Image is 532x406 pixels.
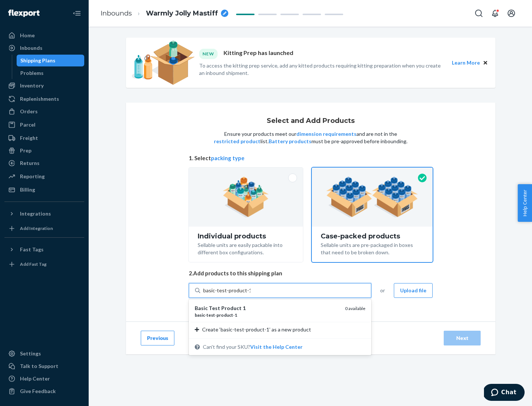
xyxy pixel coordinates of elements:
span: 2. Add products to this shipping plan [189,269,433,277]
em: test [207,312,215,318]
button: Next [444,331,481,345]
div: Shipping Plans [20,57,55,64]
a: Orders [4,106,84,117]
button: Give Feedback [4,385,84,397]
div: Add Integration [20,225,53,231]
div: Fast Tags [20,246,44,253]
em: 1 [243,305,246,311]
a: Inventory [4,80,84,92]
div: Inbounds [20,44,42,52]
a: Add Fast Tag [4,258,84,270]
a: Billing [4,184,84,196]
a: Parcel [4,119,84,131]
div: Settings [20,350,41,357]
div: Sellable units are pre-packaged in boxes that need to be broken down. [321,240,424,256]
a: Help Center [4,373,84,385]
span: Warmly Jolly Mastiff [146,9,218,18]
p: Kitting Prep has launched [224,49,293,59]
button: Upload file [394,283,433,298]
img: individual-pack.facf35554cb0f1810c75b2bd6df2d64e.png [223,177,269,217]
button: Battery products [269,138,311,145]
a: Settings [4,348,84,359]
div: Home [20,32,35,39]
div: Problems [20,69,44,77]
p: To access the kitting prep service, add any kitted products requiring kitting preparation when yo... [199,62,445,77]
div: Sellable units are easily packable into different box configurations. [198,240,294,256]
div: Parcel [20,121,35,128]
a: Inbounds [100,9,132,17]
a: Prep [4,145,84,156]
div: Returns [20,159,40,167]
a: Returns [4,157,84,169]
button: Basic Test Product 1basic-test-product-10 availableCreate ‘basic-test-product-1’ as a new product... [250,343,303,351]
div: Prep [20,147,31,154]
span: 0 available [345,306,365,311]
div: Talk to Support [20,362,58,370]
button: dimension requirements [296,130,357,138]
div: Orders [20,108,38,115]
em: Test [209,305,220,311]
div: Inventory [20,82,44,89]
button: Open account menu [504,6,519,21]
div: Individual products [198,233,294,240]
button: Fast Tags [4,244,84,255]
em: 1 [235,312,237,318]
span: 1. Select [189,154,433,162]
a: Freight [4,132,84,144]
div: Billing [20,186,35,193]
a: Replenishments [4,93,84,105]
div: Help Center [20,375,50,382]
span: Create ‘basic-test-product-1’ as a new product [202,326,311,333]
img: case-pack.59cecea509d18c883b923b81aeac6d0b.png [326,177,418,217]
button: Close [481,59,490,67]
button: Learn More [452,59,480,67]
button: Talk to Support [4,360,84,372]
a: Add Integration [4,223,84,234]
a: Reporting [4,171,84,182]
em: product [216,312,233,318]
em: Product [221,305,242,311]
div: Add Fast Tag [20,261,47,267]
button: Integrations [4,208,84,220]
div: Integrations [20,210,51,217]
div: NEW [199,49,218,59]
em: Basic [195,305,208,311]
button: restricted product [214,138,260,145]
div: Reporting [20,173,45,180]
button: packing type [211,154,245,162]
a: Shipping Plans [17,55,85,66]
a: Problems [17,67,85,79]
div: Freight [20,134,38,142]
span: Can't find your SKU? [203,343,303,351]
em: basic [195,312,205,318]
div: - - - [195,312,339,318]
a: Home [4,30,84,41]
span: or [380,287,385,294]
input: Basic Test Product 1basic-test-product-10 availableCreate ‘basic-test-product-1’ as a new product... [203,287,250,294]
button: Open notifications [488,6,502,21]
div: Replenishments [20,95,59,103]
a: Inbounds [4,42,84,54]
button: Close Navigation [69,6,84,21]
iframe: Opens a widget where you can chat to one of our agents [484,384,525,402]
h1: Select and Add Products [267,117,355,125]
button: Previous [141,331,174,345]
img: Flexport logo [8,10,40,17]
button: Help Center [518,184,532,222]
div: Case-packed products [321,233,424,240]
button: Open Search Box [471,6,486,21]
div: Next [450,334,474,342]
div: Give Feedback [20,388,56,395]
p: Ensure your products meet our and are not in the list. must be pre-approved before inbounding. [213,130,408,145]
ol: breadcrumbs [95,3,234,24]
